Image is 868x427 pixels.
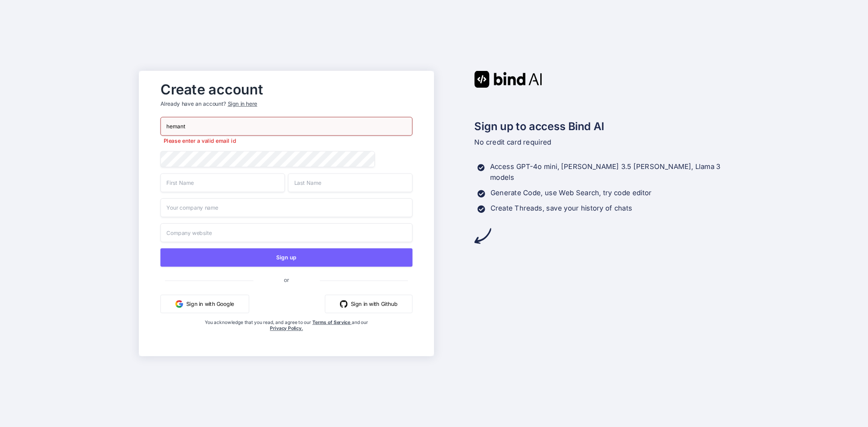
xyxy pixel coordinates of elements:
[491,203,632,214] p: Create Threads, save your history of chats
[160,117,413,136] input: Email
[474,228,491,244] img: arrow
[474,137,729,148] p: No credit card required
[288,174,412,192] input: Last Name
[160,137,413,145] p: Please enter a valid email id
[175,300,183,308] img: google
[474,118,729,135] h2: Sign up to access Bind AI
[312,319,352,325] a: Terms of Service
[340,300,348,308] img: github
[160,83,413,95] h2: Create account
[228,100,257,108] div: Sign in here
[270,325,303,331] a: Privacy Policy.
[491,188,651,198] p: Generate Code, use Web Search, try code editor
[160,223,413,242] input: Company website
[253,271,320,290] span: or
[490,161,729,183] p: Access GPT-4o mini, [PERSON_NAME] 3.5 [PERSON_NAME], Llama 3 models
[160,295,249,313] button: Sign in with Google
[160,198,413,217] input: Your company name
[160,174,285,192] input: First Name
[160,248,413,267] button: Sign up
[474,71,542,88] img: Bind AI logo
[203,319,371,350] div: You acknowledge that you read, and agree to our and our
[160,100,413,108] p: Already have an account?
[325,295,413,313] button: Sign in with Github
